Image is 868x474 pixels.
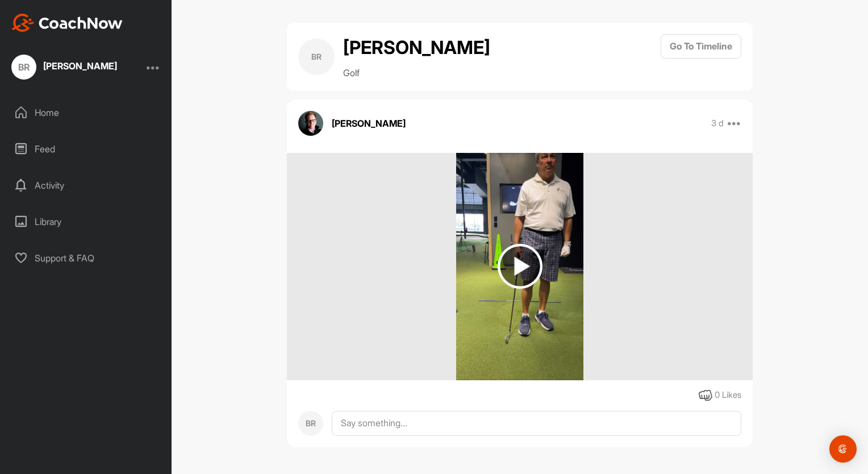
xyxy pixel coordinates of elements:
img: avatar [298,111,323,136]
button: Go To Timeline [661,34,741,59]
div: Feed [6,135,166,163]
div: BR [11,55,36,80]
p: 3 d [711,118,724,129]
div: [PERSON_NAME] [43,61,117,70]
h2: [PERSON_NAME] [343,34,490,61]
div: Open Intercom Messenger [829,435,857,463]
p: [PERSON_NAME] [332,117,406,130]
img: media [456,153,583,380]
div: Home [6,98,166,127]
img: CoachNow [11,14,123,32]
div: Library [6,207,166,236]
img: play [498,244,542,289]
div: Activity [6,171,166,199]
div: BR [298,39,335,75]
div: 0 Likes [715,389,741,402]
p: Golf [343,66,490,80]
a: Go To Timeline [661,34,741,80]
div: BR [298,411,323,436]
div: Support & FAQ [6,244,166,272]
